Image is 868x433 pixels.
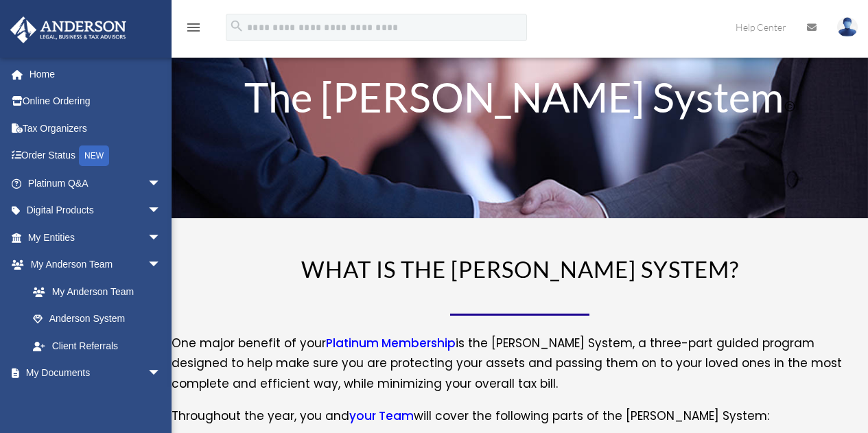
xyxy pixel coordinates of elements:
span: arrow_drop_down [148,224,175,252]
h1: The [PERSON_NAME] System [242,76,799,165]
p: Throughout the year, you and will cover the following parts of the [PERSON_NAME] System: [172,406,868,427]
i: search [229,19,244,34]
a: My Anderson Team [19,278,182,305]
a: Online Learningarrow_drop_down [10,386,182,414]
span: arrow_drop_down [148,360,175,388]
div: NEW [79,145,109,166]
a: Online Ordering [10,88,182,115]
a: your Team [349,408,414,431]
i: menu [185,19,202,36]
a: Tax Organizers [10,115,182,142]
span: arrow_drop_down [148,251,175,279]
a: My Anderson Teamarrow_drop_down [10,251,182,279]
span: arrow_drop_down [148,386,175,414]
span: WHAT IS THE [PERSON_NAME] SYSTEM? [301,255,739,283]
span: arrow_drop_down [148,197,175,225]
p: One major benefit of your is the [PERSON_NAME] System, a three-part guided program designed to he... [172,333,868,406]
a: Home [10,60,182,88]
a: Platinum Membership [326,335,456,358]
a: My Documentsarrow_drop_down [10,360,182,387]
a: Order StatusNEW [10,142,182,170]
a: menu [185,24,202,36]
a: Platinum Q&Aarrow_drop_down [10,169,182,197]
a: Client Referrals [19,332,182,360]
span: arrow_drop_down [148,169,175,198]
img: Anderson Advisors Platinum Portal [6,16,130,43]
a: Digital Productsarrow_drop_down [10,197,182,224]
a: My Entitiesarrow_drop_down [10,224,182,251]
img: User Pic [837,17,858,37]
a: Anderson System [19,305,175,333]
